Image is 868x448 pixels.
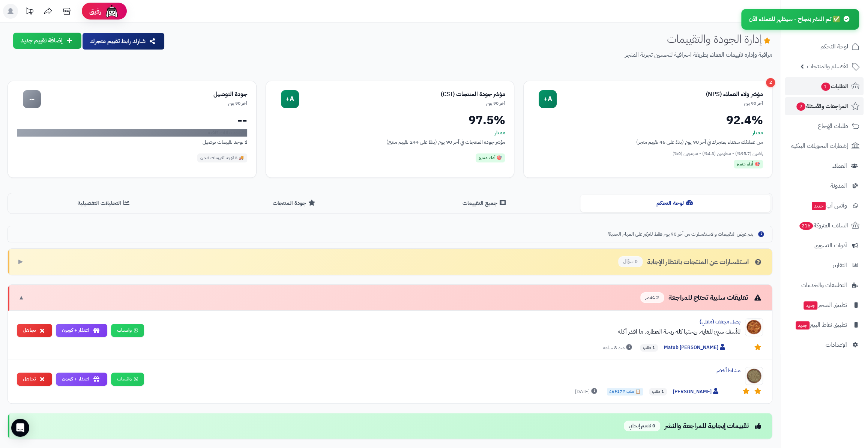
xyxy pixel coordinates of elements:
img: ai-face.png [104,4,119,19]
a: إشعارات التحويلات البنكية [785,137,863,155]
span: 2 عنصر [640,292,664,303]
a: الطلبات1 [785,77,863,95]
div: راضين (95.7%) • محايدين (4.3%) • منزعجين (0%) [533,150,763,157]
div: آخر 90 يوم [299,100,505,107]
span: طلبات الإرجاع [818,121,848,131]
span: ▼ [18,293,24,302]
span: جديد [796,321,809,329]
span: 1 طلب [640,344,658,352]
button: شارك رابط تقييم متجرك [83,33,164,50]
a: تطبيق المتجرجديد [785,296,863,314]
a: التطبيقات والخدمات [785,276,863,294]
span: رفيق [89,7,101,16]
div: آخر 90 يوم [41,100,247,107]
span: أدوات التسويق [814,240,847,251]
span: التقارير [833,260,847,271]
div: تقييمات إيجابية للمراجعة والنشر [624,421,763,431]
span: جديد [812,202,826,210]
span: المدونة [830,180,847,191]
a: واتساب [111,324,144,337]
div: جودة التوصيل [41,90,247,99]
a: واتساب [111,373,144,386]
div: 2 [766,78,775,87]
div: A+ [539,90,557,108]
span: 📋 طلب #46917 [607,388,643,395]
div: -- [17,114,247,126]
span: 216 [799,222,813,230]
button: لوحة التحكم [580,195,770,212]
button: تجاهل [17,324,52,337]
a: أدوات التسويق [785,236,863,254]
div: ممتاز [533,129,763,137]
span: ✅ تم النشر بنجاح - سيظهر للعملاء الآن [749,15,840,24]
span: يتم عرض التقييمات والاستفسارات من آخر 90 يوم فقط للتركيز على المهام الحديثة [608,231,753,238]
span: 1 طلب [649,388,667,395]
span: 0 تقييم إيجابي [624,421,660,431]
h1: إدارة الجودة والتقييمات [667,33,772,45]
div: آخر 90 يوم [557,100,763,107]
span: [PERSON_NAME] [673,388,720,396]
div: لا توجد تقييمات توصيل [17,138,247,146]
button: جميع التقييمات [390,195,580,212]
div: 🎯 أداء متميز [476,153,505,162]
button: اعتذار + كوبون [56,324,107,337]
img: Product [745,367,763,385]
a: السلات المتروكة216 [785,216,863,235]
span: المراجعات والأسئلة [796,101,848,111]
span: تطبيق المتجر [803,300,847,310]
span: جديد [803,301,817,310]
div: مؤشر جودة المنتجات (CSI) [299,90,505,99]
span: منذ 8 ساعة [603,344,634,352]
div: مشاط أخضر [150,367,740,374]
img: Product [745,318,763,336]
span: الطلبات [820,81,848,92]
span: إشعارات التحويلات البنكية [791,141,848,151]
a: التقارير [785,256,863,274]
a: المدونة [785,177,863,195]
a: لوحة التحكم [785,38,863,56]
span: 0 سؤال [618,256,643,267]
div: للأسف سيئ للغايه. ريحتها كله ريحة العطاره. ما اقدر أكله [150,327,740,336]
a: الإعدادات [785,336,863,354]
button: تجاهل [17,373,52,386]
div: -- [23,90,41,108]
div: Open Intercom Messenger [11,419,29,437]
span: 2 [796,102,805,111]
div: A+ [281,90,299,108]
div: 🚚 لا توجد تقييمات شحن [197,153,247,162]
span: التطبيقات والخدمات [801,280,847,290]
span: الإعدادات [826,340,847,350]
div: مؤشر ولاء العملاء (NPS) [557,90,763,99]
div: مؤشر جودة المنتجات في آخر 90 يوم (بناءً على 244 تقييم منتج) [275,138,505,146]
span: [DATE] [575,388,599,395]
a: تحديثات المنصة [20,4,39,21]
span: ▶ [18,257,23,266]
span: الأقسام والمنتجات [807,61,848,72]
a: العملاء [785,157,863,175]
button: جودة المنتجات [200,195,390,212]
span: تطبيق نقاط البيع [795,320,847,330]
span: 1 [821,83,830,91]
a: المراجعات والأسئلة2 [785,97,863,115]
div: 🎯 أداء متميز [734,160,763,169]
button: إضافة تقييم جديد [13,33,81,49]
span: Matub [PERSON_NAME] [664,344,727,352]
div: 92.4% [533,114,763,126]
a: طلبات الإرجاع [785,117,863,135]
span: العملاء [832,161,847,171]
div: من عملائك سعداء بمتجرك في آخر 90 يوم (بناءً على 46 تقييم متجر) [533,138,763,146]
div: لا توجد بيانات كافية [17,129,247,137]
span: لوحة التحكم [820,41,848,52]
a: تطبيق نقاط البيعجديد [785,316,863,334]
button: اعتذار + كوبون [56,373,107,386]
a: وآتس آبجديد [785,197,863,215]
div: بصل مجفف (مقلي) [150,318,740,326]
div: تعليقات سلبية تحتاج للمراجعة [640,292,763,303]
button: التحليلات التفصيلية [9,195,200,212]
div: ممتاز [275,129,505,137]
div: استفسارات عن المنتجات بانتظار الإجابة [618,256,763,267]
div: 97.5% [275,114,505,126]
span: السلات المتروكة [799,220,848,231]
p: مراقبة وإدارة تقييمات العملاء بطريقة احترافية لتحسين تجربة المتجر [171,51,772,59]
span: وآتس آب [811,200,847,211]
